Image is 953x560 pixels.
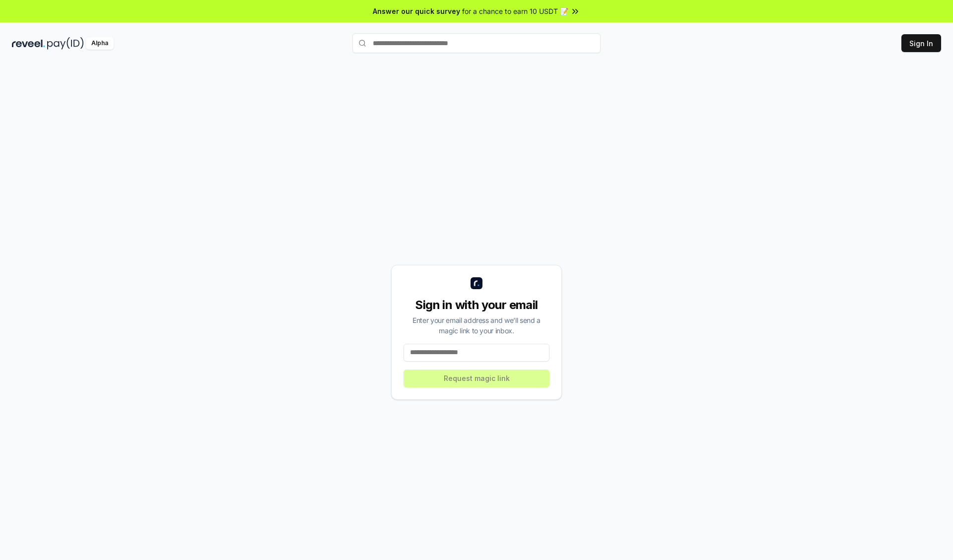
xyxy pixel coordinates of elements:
img: reveel_dark [12,37,45,50]
div: Enter your email address and we’ll send a magic link to your inbox. [404,315,549,336]
img: logo_small [471,277,482,289]
img: pay_id [47,37,84,50]
span: for a chance to earn 10 USDT 📝 [462,6,568,16]
button: Sign In [901,34,941,52]
div: Sign in with your email [404,297,549,313]
span: Answer our quick survey [373,6,460,16]
div: Alpha [86,37,114,50]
